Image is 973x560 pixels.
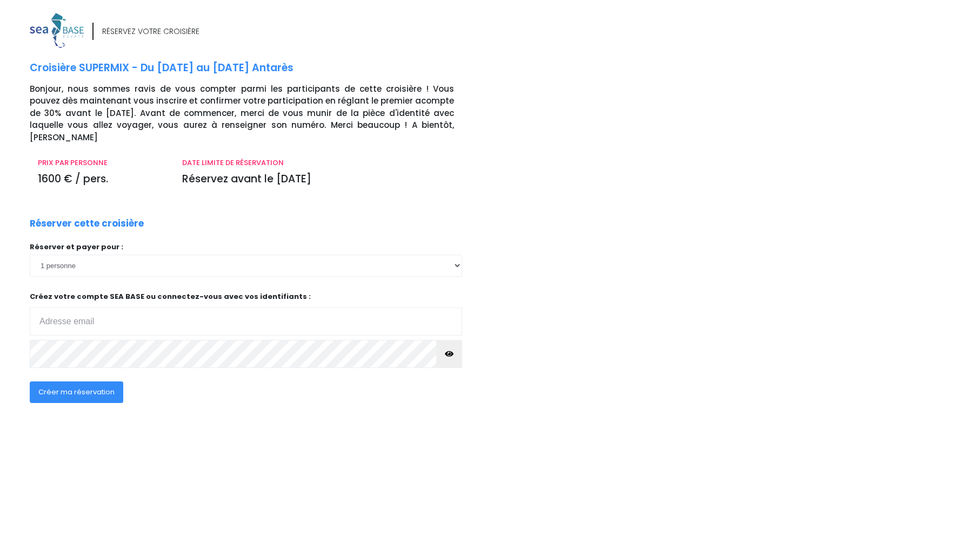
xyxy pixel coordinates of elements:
button: Créer ma réservation [30,381,123,403]
p: Réserver et payer pour : [30,242,462,252]
img: logo_color1.png [30,13,84,48]
p: Bonjour, nous sommes ravis de vous compter parmi les participants de cette croisière ! Vous pouve... [30,83,478,144]
span: Créer ma réservation [38,387,115,397]
p: PRIX PAR PERSONNE [38,158,166,168]
p: Créez votre compte SEA BASE ou connectez-vous avec vos identifiants : [30,291,462,336]
input: Adresse email [30,308,462,336]
p: DATE LIMITE DE RÉSERVATION [182,158,454,168]
p: Réserver cette croisière [30,217,144,231]
p: Réservez avant le [DATE] [182,172,454,187]
p: Croisière SUPERMIX - Du [DATE] au [DATE] Antarès [30,60,478,76]
p: 1600 € / pers. [38,172,166,187]
div: RÉSERVEZ VOTRE CROISIÈRE [102,26,199,37]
